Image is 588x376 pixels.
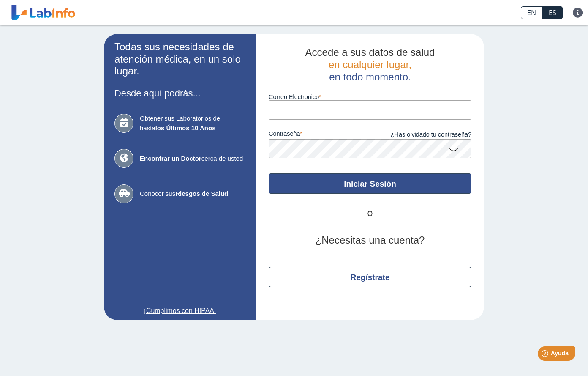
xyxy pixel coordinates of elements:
iframe: Help widget launcher [513,343,579,367]
span: O [345,209,395,219]
button: Iniciar Sesión [269,173,471,194]
span: Accede a sus datos de salud [305,47,435,58]
span: en todo momento. [329,71,411,82]
span: Obtener sus Laboratorios de hasta [140,114,245,133]
a: ¡Cumplimos con HIPAA! [114,306,245,316]
a: ¿Has olvidado tu contraseña? [370,130,471,140]
b: Riesgos de Salud [175,190,228,197]
button: Regístrate [269,267,471,287]
span: Conocer sus [140,189,245,199]
label: contraseña [269,130,370,140]
a: EN [521,6,542,19]
a: ES [542,6,563,19]
h3: Desde aquí podrás... [114,88,245,99]
span: en cualquier lugar, [329,59,411,70]
b: los Últimos 10 Años [155,124,216,132]
h2: Todas sus necesidades de atención médica, en un solo lugar. [114,41,245,77]
b: Encontrar un Doctor [140,155,201,162]
label: Correo Electronico [269,93,471,100]
span: cerca de usted [140,154,245,164]
h2: ¿Necesitas una cuenta? [269,234,471,247]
